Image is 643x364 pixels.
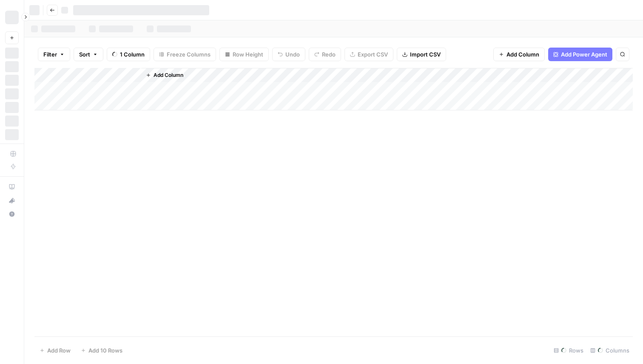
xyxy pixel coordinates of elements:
[74,48,103,61] button: Sort
[272,48,305,61] button: Undo
[397,48,446,61] button: Import CSV
[167,50,211,59] span: Freeze Columns
[43,50,57,59] span: Filter
[5,207,19,221] button: Help + Support
[587,344,633,357] div: Columns
[410,50,441,59] span: Import CSV
[233,50,263,59] span: Row Height
[76,344,128,357] button: Add 10 Rows
[344,48,393,61] button: Export CSV
[358,50,388,59] span: Export CSV
[550,344,587,357] div: Rows
[154,71,183,79] span: Add Column
[6,194,18,207] div: What's new?
[142,70,187,81] button: Add Column
[154,48,216,61] button: Freeze Columns
[548,48,612,61] button: Add Power Agent
[309,48,341,61] button: Redo
[322,50,336,59] span: Redo
[47,346,71,355] span: Add Row
[219,48,269,61] button: Row Height
[5,180,19,194] a: AirOps Academy
[285,50,300,59] span: Undo
[561,50,607,59] span: Add Power Agent
[5,194,19,207] button: What's new?
[88,346,122,355] span: Add 10 Rows
[493,48,545,61] button: Add Column
[79,50,90,59] span: Sort
[107,48,150,61] button: 1 Column
[120,50,145,59] span: 1 Column
[34,344,76,357] button: Add Row
[506,50,539,59] span: Add Column
[38,48,70,61] button: Filter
